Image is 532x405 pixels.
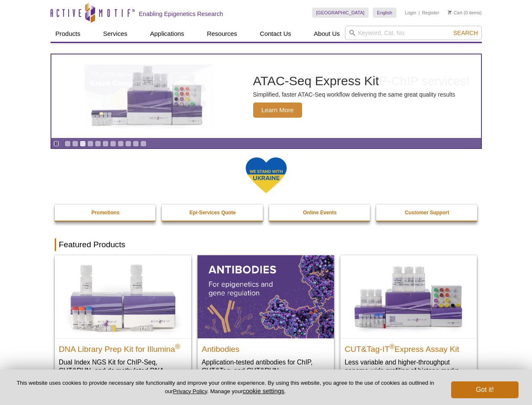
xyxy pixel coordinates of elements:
[13,379,437,395] p: This website uses cookies to provide necessary site functionality and improve your online experie...
[87,140,94,147] a: Go to slide 4
[95,140,101,147] a: Go to slide 5
[373,8,396,18] a: English
[55,255,191,391] a: DNA Library Prep Kit for Illumina DNA Library Prep Kit for Illumina® Dual Index NGS Kit for ChIP-...
[53,140,59,147] a: Toggle autoplay
[245,157,287,194] img: We Stand With Ukraine
[448,10,452,14] img: Your Cart
[451,381,519,398] button: Got it!
[72,140,78,147] a: Go to slide 2
[133,140,139,147] a: Go to slide 10
[312,8,369,18] a: [GEOGRAPHIC_DATA]
[110,140,116,147] a: Go to slide 7
[91,210,120,216] strong: Promotions
[162,205,264,221] a: Epi-Services Quote
[80,140,86,147] a: Go to slide 3
[405,10,416,16] a: Login
[309,26,345,42] a: About Us
[64,140,71,147] a: Go to slide 1
[118,140,124,147] a: Go to slide 8
[190,210,236,216] strong: Epi-Services Quote
[303,210,337,216] strong: Online Events
[125,140,131,147] a: Go to slide 9
[340,255,477,338] img: CUT&Tag-IT® Express Assay Kit
[269,205,371,221] a: Online Events
[453,30,478,36] span: Search
[51,26,86,42] a: Products
[59,341,187,354] h2: DNA Library Prep Kit for Illumina
[59,358,187,383] p: Dual Index NGS Kit for ChIP-Seq, CUT&RUN, and ds methylated DNA assays.
[140,140,147,147] a: Go to slide 11
[345,26,482,40] input: Keyword, Cat. No.
[175,343,180,350] sup: ®
[202,341,330,354] h2: Antibodies
[451,29,480,37] button: Search
[55,205,157,221] a: Promotions
[55,238,478,251] h2: Featured Products
[98,26,133,42] a: Services
[55,255,191,338] img: DNA Library Prep Kit for Illumina
[345,341,473,354] h2: CUT&Tag-IT Express Assay Kit
[419,8,420,18] li: |
[390,343,395,350] sup: ®
[345,358,473,375] p: Less variable and higher-throughput genome-wide profiling of histone marks​.
[376,205,478,221] a: Customer Support
[340,255,477,383] a: CUT&Tag-IT® Express Assay Kit CUT&Tag-IT®Express Assay Kit Less variable and higher-throughput ge...
[145,26,189,42] a: Applications
[255,26,296,42] a: Contact Us
[448,8,482,18] li: (0 items)
[422,10,439,16] a: Register
[243,387,284,394] button: cookie settings
[198,255,334,338] img: All Antibodies
[102,140,109,147] a: Go to slide 6
[139,10,223,18] h2: Enabling Epigenetics Research
[202,26,242,42] a: Resources
[173,388,207,394] a: Privacy Policy
[405,210,449,216] strong: Customer Support
[198,255,334,383] a: All Antibodies Antibodies Application-tested antibodies for ChIP, CUT&Tag, and CUT&RUN.
[202,358,330,375] p: Application-tested antibodies for ChIP, CUT&Tag, and CUT&RUN.
[448,10,462,16] a: Cart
